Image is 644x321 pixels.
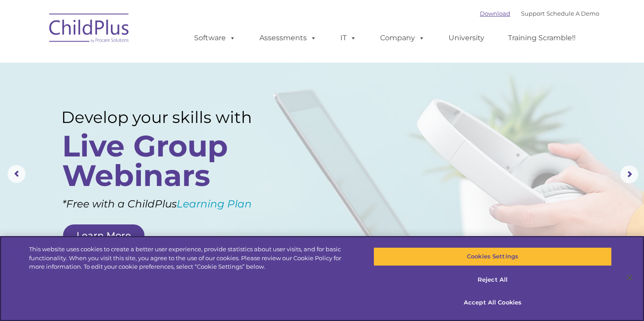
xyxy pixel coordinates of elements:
[499,29,585,47] a: Training Scramble!!
[29,245,354,271] div: This website uses cookies to create a better user experience, provide statistics about user visit...
[61,108,274,127] rs-layer: Develop your skills with
[250,29,326,47] a: Assessments
[440,29,493,47] a: University
[62,194,290,214] rs-layer: *Free with a ChildPlus
[331,29,365,47] a: IT
[62,131,271,190] rs-layer: Live Group Webinars
[45,7,134,52] img: ChildPlus by Procare Solutions
[373,247,612,266] button: Cookies Settings
[124,96,162,102] span: Phone number
[177,198,252,210] a: Learning Plan
[124,59,152,66] span: Last name
[373,293,612,312] button: Accept All Cookies
[620,268,640,287] button: Close
[371,29,434,47] a: Company
[480,10,599,17] font: |
[521,10,545,17] a: Support
[547,10,599,17] a: Schedule A Demo
[373,270,612,289] button: Reject All
[63,224,144,246] a: Learn More
[480,10,510,17] a: Download
[185,29,245,47] a: Software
